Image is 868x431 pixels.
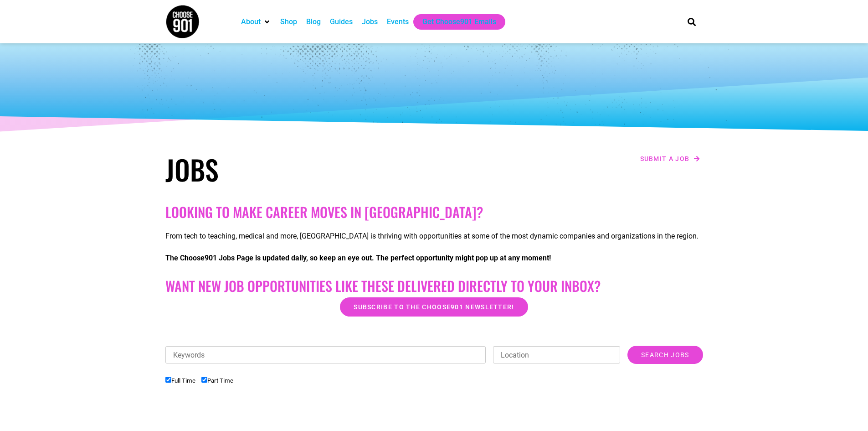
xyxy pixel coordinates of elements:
[306,16,321,27] a: Blog
[165,346,486,363] input: Keywords
[165,204,703,220] h2: Looking to make career moves in [GEOGRAPHIC_DATA]?
[422,16,496,27] a: Get Choose901 Emails
[241,16,261,27] a: About
[280,16,297,27] a: Shop
[165,254,551,262] strong: The Choose901 Jobs Page is updated daily, so keep an eye out. The perfect opportunity might pop u...
[165,377,195,384] label: Full Time
[236,14,672,30] nav: Main nav
[165,153,430,186] h1: Jobs
[165,377,171,383] input: Full Time
[201,377,207,383] input: Part Time
[354,304,514,310] span: Subscribe to the Choose901 newsletter!
[637,153,703,165] a: Submit a job
[236,14,276,30] div: About
[387,16,409,27] a: Events
[340,297,528,317] a: Subscribe to the Choose901 newsletter!
[330,16,353,27] a: Guides
[165,231,703,242] p: From tech to teaching, medical and more, [GEOGRAPHIC_DATA] is thriving with opportunities at some...
[165,278,703,294] h2: Want New Job Opportunities like these Delivered Directly to your Inbox?
[684,14,699,29] div: Search
[493,346,620,363] input: Location
[640,156,690,162] span: Submit a job
[362,16,378,27] a: Jobs
[627,346,703,364] input: Search Jobs
[201,377,233,384] label: Part Time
